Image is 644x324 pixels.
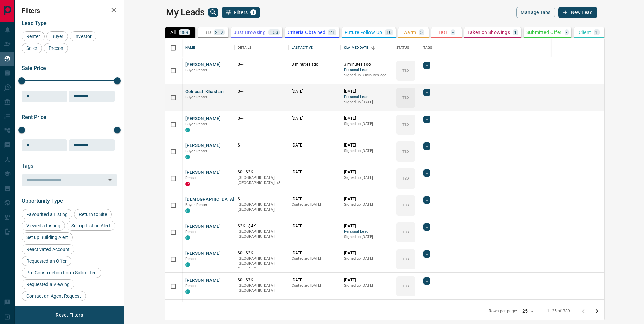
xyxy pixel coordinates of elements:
span: + [426,170,428,176]
span: Renter [185,284,197,288]
span: Investor [72,34,94,39]
span: Lead Type [22,20,47,26]
div: Set up Building Alert [22,232,73,242]
div: Contact an Agent Request [22,291,86,301]
span: Buyer, Renter [185,149,208,153]
button: Reset Filters [51,309,87,321]
span: Buyer, Renter [185,95,208,99]
div: Renter [22,31,45,41]
span: Buyer, Renter [185,68,208,72]
p: 10 [386,30,392,35]
p: 5 [420,30,423,35]
div: + [423,62,430,69]
p: Signed up [DATE] [344,202,390,207]
p: Submitted Offer [526,30,562,35]
p: [DATE] [344,116,390,121]
p: TBD [402,149,409,154]
p: TBD [402,122,409,127]
span: Reactivated Account [24,247,72,252]
p: [DATE] [344,89,390,94]
p: [GEOGRAPHIC_DATA], [GEOGRAPHIC_DATA] [238,283,285,293]
span: Renter [185,230,197,234]
p: TBD [202,30,211,35]
button: Open [105,175,115,185]
div: Last Active [292,38,313,57]
span: Renter [24,34,42,39]
p: Warm [403,30,416,35]
p: Signed up [DATE] [344,175,390,181]
p: Signed up [DATE] [344,234,390,240]
p: 3 minutes ago [344,62,390,67]
span: Buyer, Renter [185,122,208,126]
h1: My Leads [166,7,205,18]
div: + [423,277,430,285]
p: [DATE] [292,89,337,94]
button: [PERSON_NAME] [185,142,221,149]
div: Tags [420,38,630,57]
button: [PERSON_NAME] [185,169,221,176]
div: Requested a Viewing [22,279,74,289]
div: condos.ca [185,155,190,159]
div: Seller [22,43,42,53]
span: Renter [185,176,197,180]
div: + [423,250,430,258]
p: $--- [238,116,285,121]
div: + [423,142,430,150]
button: [PERSON_NAME] [185,62,221,68]
div: Reactivated Account [22,244,74,254]
span: Tags [22,163,33,169]
p: [DATE] [344,169,390,175]
span: Contact an Agent Request [24,293,84,299]
span: + [426,116,428,123]
p: [DATE] [344,250,390,256]
p: Taken on Showings [467,30,510,35]
p: 212 [215,30,223,35]
div: Precon [44,43,68,53]
span: Requested an Offer [24,258,69,264]
div: Claimed Date [344,38,368,57]
p: North York, Scarborough, Toronto [238,175,285,186]
div: Status [396,38,409,57]
p: [DATE] [344,142,390,148]
p: TBD [402,257,409,262]
button: Sort [368,43,378,53]
p: [DATE] [292,169,337,175]
button: [DEMOGRAPHIC_DATA][PERSON_NAME] [185,196,270,203]
div: 25 [520,306,536,316]
p: Criteria Obtained [288,30,325,35]
p: TBD [402,68,409,73]
button: [PERSON_NAME] [185,116,221,122]
span: Set up Listing Alert [69,223,113,228]
p: TBD [402,95,409,100]
span: Sale Price [22,65,46,71]
p: [GEOGRAPHIC_DATA], [GEOGRAPHIC_DATA] [238,202,285,213]
span: Personal Lead [344,94,390,100]
div: condos.ca [185,262,190,267]
div: Name [185,38,195,57]
button: search button [208,8,218,17]
p: [DATE] [344,196,390,202]
p: [DATE] [292,196,337,202]
p: [DATE] [292,277,337,283]
p: Signed up [DATE] [344,100,390,105]
p: $--- [238,142,285,148]
p: TBD [402,230,409,235]
p: [DATE] [344,223,390,229]
span: Requested a Viewing [24,282,72,287]
div: + [423,89,430,96]
span: Rent Price [22,114,46,120]
div: condos.ca [185,289,190,294]
span: Pre-Construction Form Submitted [24,270,99,276]
span: + [426,251,428,257]
button: New Lead [558,7,597,18]
span: Renter [185,257,197,261]
p: TBD [402,284,409,289]
p: $0 - $2K [238,250,285,256]
span: Opportunity Type [22,198,63,204]
div: Buyer [46,31,68,41]
span: + [426,143,428,150]
p: $0 - $2K [238,169,285,175]
p: 1 [595,30,598,35]
div: Status [393,38,420,57]
p: [DATE] [292,223,337,229]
